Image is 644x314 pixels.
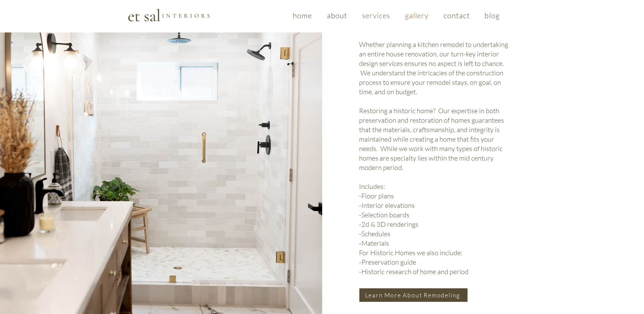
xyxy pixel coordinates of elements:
[359,106,511,172] p: Restoring a historic home? Our expertise in both preservation and restoration of homes guarantees...
[293,11,312,20] span: home
[437,7,476,23] a: contact
[405,11,429,20] span: gallery
[359,40,511,97] p: Whether planning a kitchen remodel to undertaking an entire house renovation, our turn-key interi...
[127,8,210,22] img: Et Sal Logo
[321,7,353,23] a: about
[362,11,390,20] span: services
[365,291,460,299] span: Learn More About Remodeling
[444,11,470,20] span: contact
[287,7,318,23] a: home
[359,248,511,276] p: For Historic Homes we also include: -Preservation guide -Historic research of home and period
[327,11,348,20] span: about
[399,7,435,23] a: gallery
[287,7,506,23] nav: Site
[359,288,468,302] a: Learn More About Remodeling
[479,7,506,23] a: blog
[359,172,511,248] p: Includes: -Floor plans -Interior elevations -Selection boards -2d & 3D renderings -Schedules -Mat...
[356,7,396,23] a: services
[484,11,499,20] span: blog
